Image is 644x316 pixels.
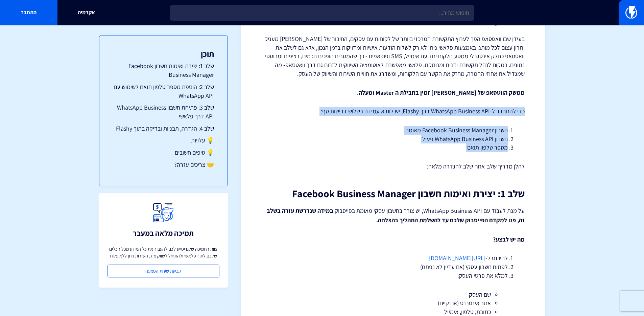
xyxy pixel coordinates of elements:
[108,265,219,277] a: קביעת שיחת הטמעה
[267,207,525,224] strong: במידה שנדרשת עזרה בשלב זה, פנו למקדם הפייסבוק שלכם עד להשלמת התהליך בהצלחה.
[493,235,525,243] strong: מה יש לבצע?
[113,83,214,100] a: שלב 2: הוספת מספר טלפון תואם לשימוש עם WhatsApp API
[113,62,214,79] a: שלב 1: יצירת ואימות חשבון Facebook Business Manager
[261,162,525,171] p: להלן מדריך שלב-אחר-שלב להגדרה מלאה:
[113,124,214,133] a: שלב 4: הגדרה, תבניות ובדיקה בתוך Flashy
[261,206,525,225] p: על מנת לעבוד עם WhatsApp Business API, יש צורך בחשבון עסקי מאומת בפייסבוק.
[261,188,525,199] h2: שלב 1: יצירת ואימות חשבון Facebook Business Manager
[108,246,219,259] p: צוות התמיכה שלנו יסייע לכם להעביר את כל המידע מכל הכלים שלכם לתוך פלאשי ולהתחיל לשווק מיד, השירות...
[113,49,214,58] h3: תוכן
[278,143,508,152] li: מספר טלפון תואם
[278,135,508,143] li: חשבון WhatsApp Business API פעיל
[278,126,508,135] li: חשבון Facebook Business Manager מאומת
[113,148,214,157] a: 💡 טיפים חשובים
[261,107,525,116] p: כדי להתחבר ל-WhatsApp Business API דרך Flashy, יש לוודא עמידה בשלוש דרישות סף:
[278,254,508,263] li: להיכנס ל-
[170,5,474,21] input: חיפוש מהיר...
[261,35,525,78] p: בעידן שבו וואטסאפ הפך לערוץ התקשורת המרכזי ביותר של לקוחות עם עסקים, החיבור של [PERSON_NAME] מעני...
[295,290,491,299] li: שם העסק
[113,160,214,169] a: 🤝 צריכים עזרה?
[295,299,491,308] li: אתר אינטרנט (אם קיים)
[113,136,214,145] a: 💡 עלויות
[429,254,485,262] a: [URL][DOMAIN_NAME]
[278,263,508,271] li: לפתוח חשבון עסקי (אם עדיין לא נפתח)
[357,89,525,96] strong: ממשק הווטסאפ של [PERSON_NAME] זמין בחבילת ה Master ומעלה.
[133,229,194,237] h3: תמיכה מלאה במעבר
[113,103,214,120] a: שלב 3: פתיחת חשבון WhatsApp Business API דרך פלאשי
